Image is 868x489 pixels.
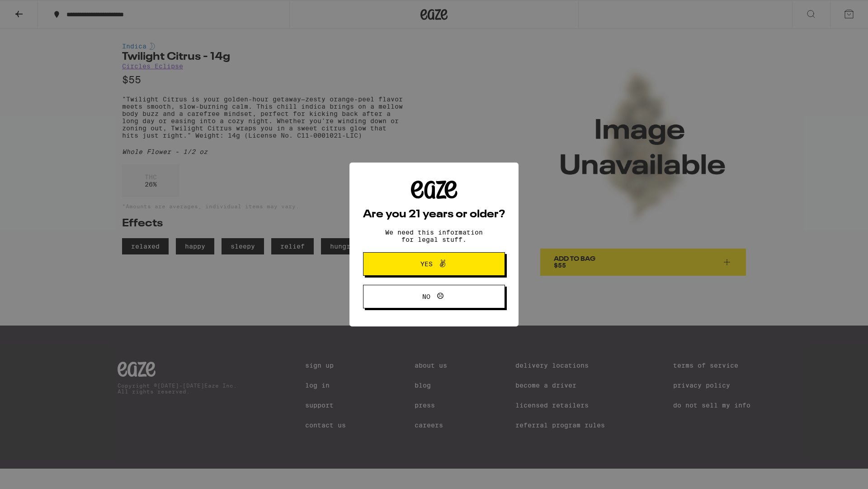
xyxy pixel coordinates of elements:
button: Yes [363,252,505,276]
p: We need this information for legal stuff. [377,229,491,243]
h2: Are you 21 years or older? [363,209,505,220]
span: Yes [420,261,433,267]
button: No [363,285,505,308]
span: No [422,293,430,300]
